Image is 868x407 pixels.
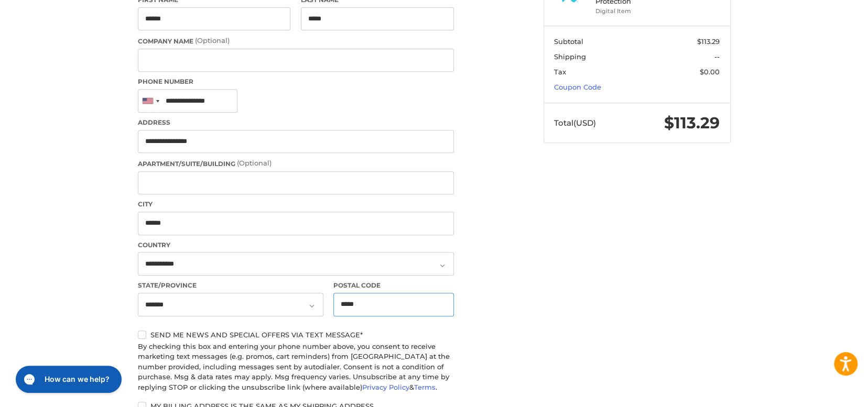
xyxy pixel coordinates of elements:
[10,362,125,397] iframe: Gorgias live chat messenger
[595,7,676,16] li: Digital Item
[138,281,323,290] label: State/Province
[138,118,454,127] label: Address
[195,36,230,45] small: (Optional)
[138,158,454,169] label: Apartment/Suite/Building
[700,68,720,76] span: $0.00
[362,383,409,391] a: Privacy Policy
[554,83,601,91] a: Coupon Code
[138,200,454,209] label: City
[333,281,454,290] label: Postal Code
[554,52,586,61] span: Shipping
[554,37,583,46] span: Subtotal
[554,68,566,76] span: Tax
[664,113,720,133] span: $113.29
[138,90,162,112] div: United States: +1
[138,36,454,46] label: Company Name
[554,118,596,128] span: Total (USD)
[138,77,454,86] label: Phone Number
[237,159,272,167] small: (Optional)
[714,52,720,61] span: --
[138,342,454,393] div: By checking this box and entering your phone number above, you consent to receive marketing text ...
[138,331,454,339] label: Send me news and special offers via text message*
[697,37,720,46] span: $113.29
[414,383,436,391] a: Terms
[138,240,454,250] label: Country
